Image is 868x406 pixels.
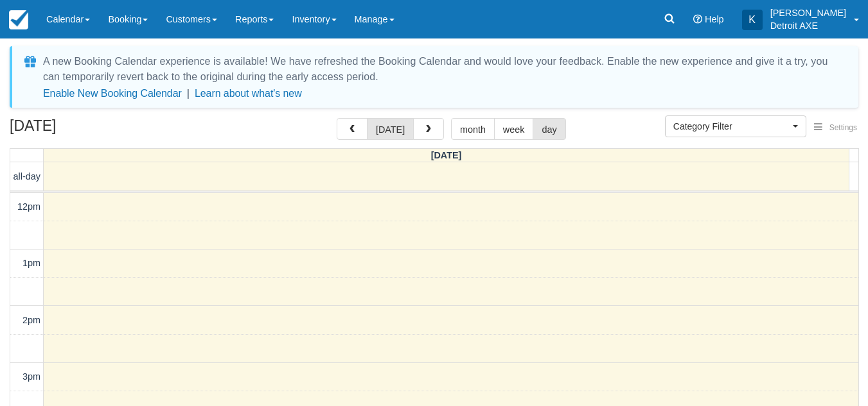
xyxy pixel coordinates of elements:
[829,123,857,132] span: Settings
[494,118,534,140] button: week
[451,118,495,140] button: month
[195,88,302,99] a: Learn about what's new
[22,258,40,268] span: 1pm
[10,118,172,142] h2: [DATE]
[673,120,790,133] span: Category Filter
[693,15,702,24] i: Help
[806,119,865,137] button: Settings
[43,54,843,85] div: A new Booking Calendar experience is available! We have refreshed the Booking Calendar and would ...
[22,371,40,382] span: 3pm
[431,150,462,160] span: [DATE]
[770,6,846,19] p: [PERSON_NAME]
[533,118,565,140] button: day
[770,19,846,32] p: Detroit AXE
[742,10,763,30] div: K
[22,315,40,325] span: 2pm
[9,10,28,30] img: checkfront-main-nav-mini-logo.png
[187,88,190,99] span: |
[367,118,414,140] button: [DATE]
[43,87,182,100] button: Enable New Booking Calendar
[17,201,40,212] span: 12pm
[13,171,40,182] span: all-day
[665,115,806,137] button: Category Filter
[705,14,724,24] span: Help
